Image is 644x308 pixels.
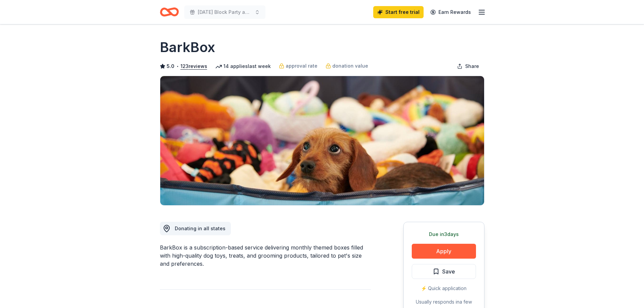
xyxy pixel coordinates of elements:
[326,62,368,70] a: donation value
[412,264,476,279] button: Save
[373,6,424,18] a: Start free trial
[167,62,174,70] span: 5.0
[452,60,484,73] button: Share
[184,5,265,19] button: [DATE] Block Party and Pet Spooktacular 2025
[286,62,317,70] span: approval rate
[279,62,317,70] a: approval rate
[442,267,455,276] span: Save
[215,62,271,70] div: 14 applies last week
[198,8,252,16] span: [DATE] Block Party and Pet Spooktacular 2025
[465,62,479,70] span: Share
[426,6,475,18] a: Earn Rewards
[181,62,207,70] button: 123reviews
[160,76,484,205] img: Image for BarkBox
[160,38,215,57] h1: BarkBox
[412,244,476,259] button: Apply
[176,64,178,69] span: •
[160,243,371,268] div: BarkBox is a subscription-based service delivering monthly themed boxes filled with high-quality ...
[160,4,179,20] a: Home
[412,230,476,238] div: Due in 3 days
[175,226,225,231] span: Donating in all states
[412,284,476,292] div: ⚡️ Quick application
[332,62,368,70] span: donation value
